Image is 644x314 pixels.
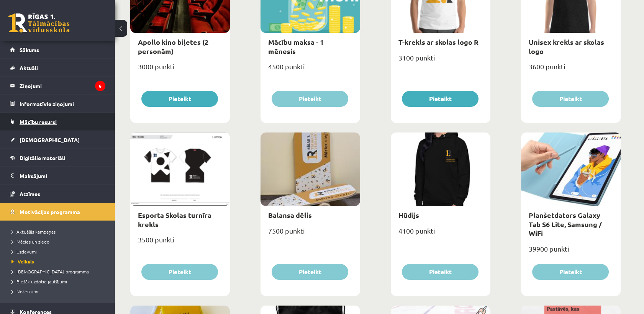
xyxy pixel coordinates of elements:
[20,46,39,53] span: Sākums
[268,211,312,219] a: Balansa dēlis
[10,185,105,203] a: Atzīmes
[11,268,107,275] a: [DEMOGRAPHIC_DATA] programma
[391,51,490,70] div: 3100 punkti
[20,154,65,161] span: Digitālie materiāli
[529,38,604,55] a: Unisex krekls ar skolas logo
[11,229,56,235] span: Aktuālās kampaņas
[10,41,105,59] a: Sākums
[398,38,478,46] a: T-krekls ar skolas logo R
[10,149,105,167] a: Digitālie materiāli
[141,91,218,107] button: Pieteikt
[138,211,211,228] a: Esporta Skolas turnīra krekls
[402,264,478,280] button: Pieteikt
[268,38,324,55] a: Mācību maksa - 1 mēnesis
[10,131,105,149] a: [DEMOGRAPHIC_DATA]
[20,136,80,143] span: [DEMOGRAPHIC_DATA]
[138,38,208,55] a: Apollo kino biļetes (2 personām)
[521,60,621,79] div: 3600 punkti
[11,238,107,245] a: Mācies un ziedo
[10,59,105,77] a: Aktuāli
[10,95,105,113] a: Informatīvie ziņojumi
[8,13,70,33] a: Rīgas 1. Tālmācības vidusskola
[20,118,57,125] span: Mācību resursi
[20,167,105,185] legend: Maksājumi
[398,211,419,219] a: Hūdijs
[20,208,80,215] span: Motivācijas programma
[521,242,621,262] div: 39900 punkti
[11,258,34,265] span: Veikals
[10,167,105,185] a: Maksājumi
[20,190,40,197] span: Atzīmes
[11,258,107,265] a: Veikals
[11,268,89,275] span: [DEMOGRAPHIC_DATA] programma
[272,264,348,280] button: Pieteikt
[20,77,105,95] legend: Ziņojumi
[261,60,360,79] div: 4500 punkti
[11,249,37,255] span: Uzdevumi
[391,224,490,244] div: 4100 punkti
[532,91,609,107] button: Pieteikt
[11,278,67,285] span: Biežāk uzdotie jautājumi
[20,95,105,113] legend: Informatīvie ziņojumi
[529,211,602,237] a: Planšetdators Galaxy Tab S6 Lite, Samsung / WiFi
[95,81,105,91] i: 6
[20,64,38,71] span: Aktuāli
[11,278,107,285] a: Biežāk uzdotie jautājumi
[261,224,360,244] div: 7500 punkti
[11,288,38,294] span: Noteikumi
[10,77,105,95] a: Ziņojumi6
[10,203,105,221] a: Motivācijas programma
[11,248,107,255] a: Uzdevumi
[10,113,105,131] a: Mācību resursi
[532,264,609,280] button: Pieteikt
[11,228,107,235] a: Aktuālās kampaņas
[130,60,230,79] div: 3000 punkti
[130,233,230,252] div: 3500 punkti
[141,264,218,280] button: Pieteikt
[11,239,49,245] span: Mācies un ziedo
[272,91,348,107] button: Pieteikt
[11,288,107,295] a: Noteikumi
[402,91,478,107] button: Pieteikt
